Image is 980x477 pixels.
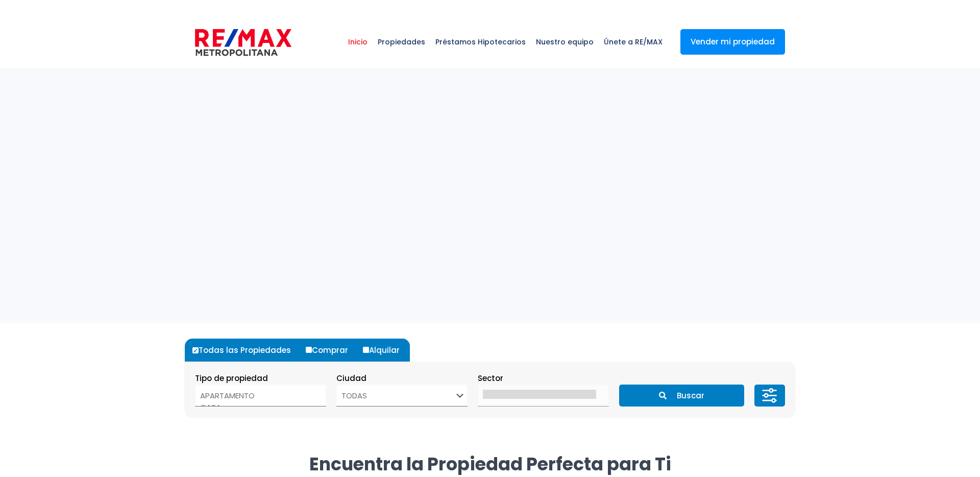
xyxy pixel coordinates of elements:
img: remax-metropolitana-logo [195,27,291,58]
button: Buscar [619,385,744,407]
input: Alquilar [363,347,369,353]
a: Propiedades [373,16,430,67]
label: Alquilar [360,339,410,362]
strong: Encuentra la Propiedad Perfecta para Ti [309,451,671,476]
a: Préstamos Hipotecarios [430,16,531,67]
label: Comprar [303,339,358,362]
span: Sector [478,373,503,384]
a: Únete a RE/MAX [599,16,668,67]
span: Tipo de propiedad [195,373,268,384]
span: Propiedades [373,27,430,57]
option: APARTAMENTO [200,390,313,401]
span: Inicio [343,27,373,57]
a: Inicio [343,16,373,67]
span: Ciudad [336,373,366,384]
input: Comprar [306,347,312,353]
span: Nuestro equipo [531,27,599,57]
input: Todas las Propiedades [192,347,199,353]
a: Nuestro equipo [531,16,599,67]
span: Únete a RE/MAX [599,27,668,57]
a: Vender mi propiedad [680,29,785,55]
option: CASA [200,401,313,413]
span: Préstamos Hipotecarios [430,27,531,57]
label: Todas las Propiedades [190,339,301,362]
a: RE/MAX Metropolitana [195,16,291,67]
